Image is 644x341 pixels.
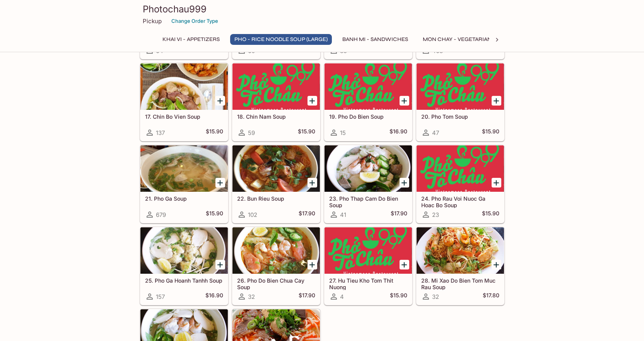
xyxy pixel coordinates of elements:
h5: $15.90 [482,210,499,219]
div: 28. Mi Xao Do Bien Tom Muc Rau Soup [417,227,504,274]
button: Add 19. Pho Do Bien Soup [400,96,409,106]
button: Pho - Rice Noodle Soup (Large) [230,34,332,45]
a: 27. Hu Tieu Kho Tom Thit Nuong4$15.90 [324,227,412,305]
h5: 23. Pho Thap Cam Do Bien Soup [329,195,407,208]
a: 24. Pho Rau Voi Nuoc Ga Hoac Bo Soup23$15.90 [416,145,504,223]
h5: 28. Mi Xao Do Bien Tom Muc Rau Soup [421,277,499,290]
h5: $17.90 [299,292,315,301]
span: 59 [248,129,255,136]
h5: 21. Pho Ga Soup [145,195,223,202]
h5: $16.90 [389,128,407,137]
div: 24. Pho Rau Voi Nuoc Ga Hoac Bo Soup [417,145,504,192]
button: Banh Mi - Sandwiches [338,34,412,45]
h5: $17.90 [299,210,315,219]
a: 19. Pho Do Bien Soup15$16.90 [324,63,412,141]
h5: 25. Pho Ga Hoanh Tanhh Soup [145,277,223,284]
span: 15 [340,129,346,136]
div: 21. Pho Ga Soup [140,145,228,192]
span: 32 [248,293,255,300]
button: Add 17. Chin Bo Vien Soup [215,96,225,106]
h5: 17. Chin Bo Vien Soup [145,113,223,120]
button: Add 22. Bun Rieu Soup [307,178,317,188]
button: Mon Chay - Vegetarian Entrees [419,34,522,45]
span: 32 [432,293,439,300]
a: 25. Pho Ga Hoanh Tanhh Soup157$16.90 [140,227,228,305]
a: 21. Pho Ga Soup679$15.90 [140,145,228,223]
div: 19. Pho Do Bien Soup [325,63,412,110]
button: Add 23. Pho Thap Cam Do Bien Soup [400,178,409,188]
h5: $15.90 [298,128,315,137]
span: 102 [248,211,257,218]
a: 23. Pho Thap Cam Do Bien Soup41$17.90 [324,145,412,223]
button: Add 21. Pho Ga Soup [215,178,225,188]
h5: 22. Bun Rieu Soup [237,195,315,202]
a: 20. Pho Tom Soup47$15.90 [416,63,504,141]
button: Khai Vi - Appetizers [158,34,224,45]
span: 47 [432,129,439,136]
a: 18. Chin Nam Soup59$15.90 [232,63,320,141]
div: 18. Chin Nam Soup [232,63,320,110]
a: 28. Mi Xao Do Bien Tom Muc Rau Soup32$17.80 [416,227,504,305]
h5: 19. Pho Do Bien Soup [329,113,407,120]
h5: 27. Hu Tieu Kho Tom Thit Nuong [329,277,407,290]
a: 26. Pho Do Bien Chua Cay Soup32$17.90 [232,227,320,305]
a: 17. Chin Bo Vien Soup137$15.90 [140,63,228,141]
button: Add 18. Chin Nam Soup [307,96,317,106]
button: Add 20. Pho Tom Soup [492,96,501,106]
h5: 26. Pho Do Bien Chua Cay Soup [237,277,315,290]
div: 27. Hu Tieu Kho Tom Thit Nuong [325,227,412,274]
button: Add 27. Hu Tieu Kho Tom Thit Nuong [400,260,409,269]
button: Add 24. Pho Rau Voi Nuoc Ga Hoac Bo Soup [492,178,501,188]
h5: $17.80 [483,292,499,301]
h5: $16.90 [205,292,223,301]
h3: Photochau999 [143,3,502,15]
button: Add 26. Pho Do Bien Chua Cay Soup [307,260,317,269]
span: 157 [156,293,165,300]
span: 679 [156,211,166,218]
div: 17. Chin Bo Vien Soup [140,63,228,110]
h5: $15.90 [206,128,223,137]
span: 4 [340,293,344,300]
h5: 18. Chin Nam Soup [237,113,315,120]
button: Add 28. Mi Xao Do Bien Tom Muc Rau Soup [492,260,501,269]
a: 22. Bun Rieu Soup102$17.90 [232,145,320,223]
span: 41 [340,211,346,218]
div: 22. Bun Rieu Soup [232,145,320,192]
span: 137 [156,129,165,136]
h5: $15.90 [390,292,407,301]
span: 23 [432,211,439,218]
button: Add 25. Pho Ga Hoanh Tanhh Soup [215,260,225,269]
h5: $17.90 [391,210,407,219]
div: 23. Pho Thap Cam Do Bien Soup [325,145,412,192]
div: 20. Pho Tom Soup [417,63,504,110]
div: 25. Pho Ga Hoanh Tanhh Soup [140,227,228,274]
h5: $15.90 [206,210,223,219]
h5: 20. Pho Tom Soup [421,113,499,120]
p: Pickup [143,17,162,25]
button: Change Order Type [168,15,222,27]
h5: 24. Pho Rau Voi Nuoc Ga Hoac Bo Soup [421,195,499,208]
div: 26. Pho Do Bien Chua Cay Soup [232,227,320,274]
h5: $15.90 [482,128,499,137]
